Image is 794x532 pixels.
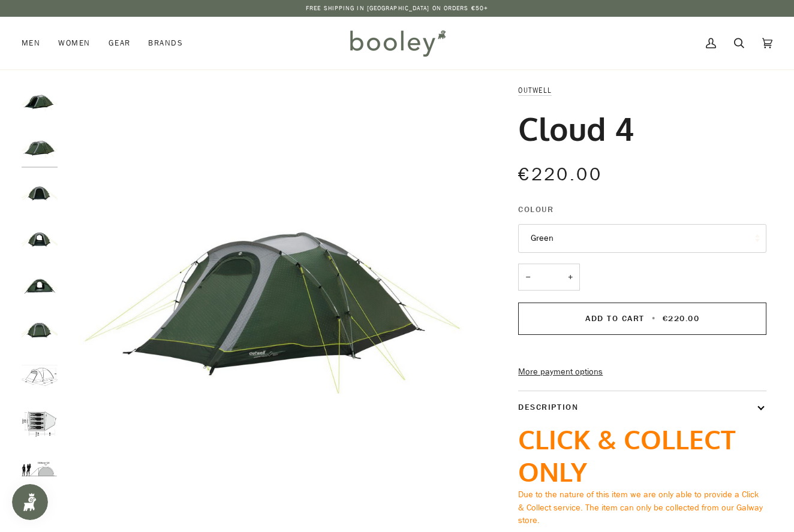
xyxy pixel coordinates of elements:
[64,84,491,511] img: Outwell Cloud 4 - Green Booley Galway
[22,84,58,120] img: Outwell Cloud 4 - Green Booley Galway
[22,267,58,303] img: Outwell Cloud 4 - Green Booley Galway
[22,129,58,165] img: Outwell Cloud 4 - Green Booley Galway
[306,4,488,13] p: Free Shipping in [GEOGRAPHIC_DATA] on Orders €50+
[22,359,58,395] img: Cloud 4
[518,264,537,291] button: −
[139,17,192,69] a: Brands
[518,203,554,216] span: Colour
[561,264,580,291] button: +
[109,37,131,49] span: Gear
[58,37,90,49] span: Women
[22,37,40,49] span: Men
[518,224,766,253] button: Green
[22,222,58,258] img: Outwell Cloud 4 - Green Booley Galway
[22,313,58,349] img: Outwell Cloud 4 - Green Booley Galway
[518,85,552,95] a: Outwell
[148,37,183,49] span: Brands
[518,108,634,148] h1: Cloud 4
[22,451,58,487] img: Cloud 4
[518,303,766,335] button: Add to Cart • €220.00
[12,484,48,520] iframe: Button to open loyalty program pop-up
[518,489,763,526] span: Due to the nature of this item we are only able to provide a Click & Collect service. The item ca...
[518,264,580,291] input: Quantity
[22,405,58,441] img: Cloud 4
[345,26,450,61] img: Booley
[100,17,140,69] a: Gear
[663,313,700,324] span: €220.00
[648,313,660,324] span: •
[518,422,736,488] span: CLICK & COLLECT ONLY
[518,391,766,423] button: Description
[585,313,645,324] span: Add to Cart
[49,17,99,69] a: Women
[22,17,49,69] a: Men
[22,176,58,211] img: Outwell Cloud 4 - Green Booley Galway
[518,162,602,187] span: €220.00
[518,365,766,379] a: More payment options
